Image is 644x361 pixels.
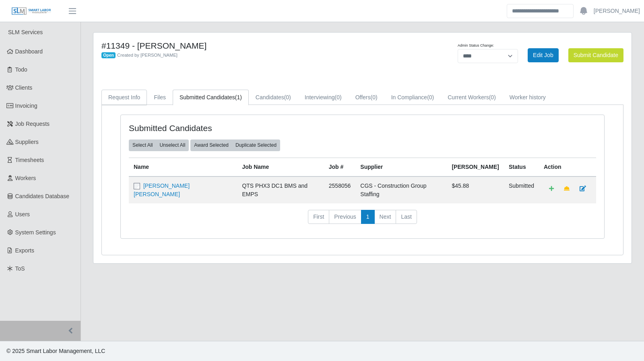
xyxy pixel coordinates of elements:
div: bulk actions [190,139,280,151]
button: Award Selected [190,139,232,151]
a: Offers [349,90,384,105]
a: Make Team Lead [559,182,575,196]
td: submitted [504,176,539,203]
span: Workers [15,175,36,181]
span: Job Requests [15,121,50,127]
span: Exports [15,247,34,254]
th: Action [539,158,596,176]
span: Created by [PERSON_NAME] [117,53,178,57]
a: In Compliance [384,90,441,105]
th: Job Name [237,158,324,176]
button: Submit Candidate [568,48,623,62]
a: Request Info [101,90,147,105]
td: 2558056 [324,176,356,203]
button: Unselect All [156,139,189,151]
a: Interviewing [298,90,349,105]
span: SLM Services [8,29,43,35]
span: Timesheets [15,157,44,163]
span: Open [101,52,116,59]
span: Users [15,211,30,217]
td: $45.88 [447,176,504,203]
span: ToS [15,265,25,272]
span: (0) [427,94,434,101]
h4: Submitted Candidates [129,123,316,133]
img: SLM Logo [11,7,52,16]
a: Files [147,90,173,105]
label: Admin Status Change: [458,43,494,49]
th: Job # [324,158,356,176]
a: [PERSON_NAME] [594,7,640,15]
a: Submitted Candidates [173,90,249,105]
span: (1) [235,94,242,101]
span: (0) [489,94,496,101]
button: Select All [129,139,156,151]
a: Candidates [249,90,298,105]
input: Search [507,4,574,18]
span: Todo [15,66,27,73]
span: © 2025 Smart Labor Management, LLC [6,348,105,354]
h4: #11349 - [PERSON_NAME] [101,41,401,51]
th: [PERSON_NAME] [447,158,504,176]
span: Invoicing [15,103,37,109]
nav: pagination [129,210,596,231]
span: Suppliers [15,139,39,145]
a: Worker history [503,90,553,105]
a: Current Workers [441,90,503,105]
span: Candidates Database [15,193,70,199]
a: 1 [361,210,375,224]
a: Add Default Cost Code [544,182,559,196]
button: Duplicate Selected [232,139,280,151]
a: [PERSON_NAME] [PERSON_NAME] [134,183,190,197]
th: Name [129,158,237,176]
a: Edit Job [528,48,559,62]
span: System Settings [15,229,56,236]
div: bulk actions [129,139,189,151]
span: (0) [284,94,291,101]
th: Status [504,158,539,176]
span: (0) [335,94,342,101]
th: Supplier [355,158,447,176]
span: Dashboard [15,48,43,55]
td: CGS - Construction Group Staffing [355,176,447,203]
td: QTS PHX3 DC1 BMS and EMPS [237,176,324,203]
span: Clients [15,84,33,91]
span: (0) [371,94,378,101]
